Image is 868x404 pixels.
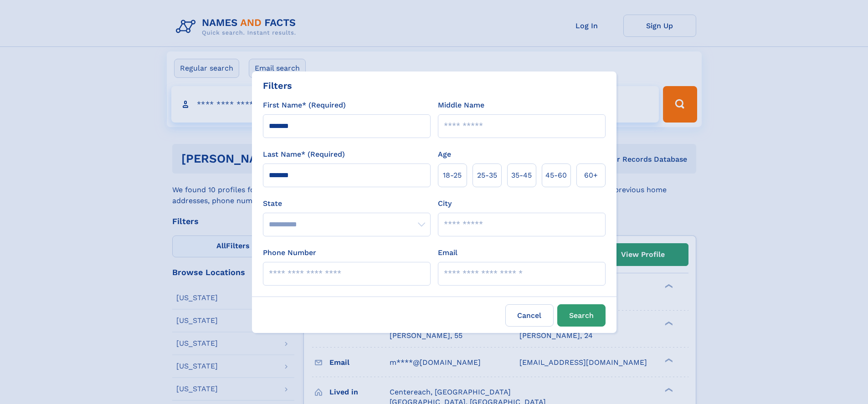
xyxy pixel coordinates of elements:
[438,100,484,111] label: Middle Name
[557,304,606,327] button: Search
[584,170,598,181] span: 60+
[263,247,316,258] label: Phone Number
[545,170,567,181] span: 45‑60
[263,149,345,160] label: Last Name* (Required)
[511,170,532,181] span: 35‑45
[438,198,452,209] label: City
[263,198,431,209] label: State
[477,170,497,181] span: 25‑35
[438,247,457,258] label: Email
[263,100,346,111] label: First Name* (Required)
[263,79,292,92] div: Filters
[443,170,462,181] span: 18‑25
[438,149,451,160] label: Age
[505,304,554,327] label: Cancel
